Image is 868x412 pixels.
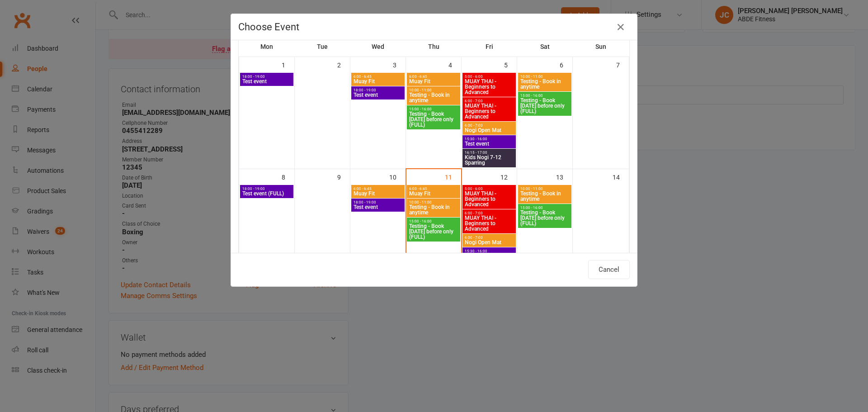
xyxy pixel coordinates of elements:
[520,75,570,79] span: 10:00 - 11:00
[337,57,350,72] div: 2
[464,103,514,119] span: MUAY THAI - Beginners to Advanced
[464,123,514,128] span: 6:00 - 7:00
[409,75,458,79] span: 6:00 - 6:45
[353,200,403,204] span: 18:00 - 19:00
[520,187,570,191] span: 10:00 - 11:00
[409,88,458,92] span: 10:00 - 11:00
[464,79,514,95] span: MUAY THAI - Beginners to Advanced
[500,169,517,184] div: 12
[464,211,514,215] span: 6:00 - 7:00
[406,37,462,56] th: Thu
[464,128,514,133] span: Nogi Open Mat
[504,57,517,72] div: 5
[393,57,406,72] div: 3
[464,187,514,191] span: 5:00 - 6:00
[613,169,629,184] div: 14
[616,57,629,72] div: 7
[353,79,403,84] span: Muay Fit
[242,79,292,84] span: Test event
[556,169,572,184] div: 13
[613,20,628,34] button: Close
[295,37,350,56] th: Tue
[520,79,570,90] span: Testing - Book in anytime
[462,37,517,56] th: Fri
[409,92,458,103] span: Testing - Book in anytime
[520,210,570,226] span: Testing - Book [DATE] before only (FULL)
[242,191,292,196] span: Test event (FULL)
[464,99,514,103] span: 6:00 - 7:00
[464,236,514,240] span: 6:00 - 7:00
[353,191,403,196] span: Muay Fit
[409,79,458,84] span: Muay Fit
[409,191,458,196] span: Muay Fit
[350,37,406,56] th: Wed
[409,187,458,191] span: 6:00 - 6:45
[282,57,294,72] div: 1
[409,111,458,128] span: Testing - Book [DATE] before only (FULL)
[464,215,514,232] span: MUAY THAI - Beginners to Advanced
[239,37,295,56] th: Mon
[520,94,570,98] span: 15:00 - 16:00
[588,260,630,279] button: Cancel
[464,141,514,147] span: Test event
[520,191,570,202] span: Testing - Book in anytime
[409,200,458,204] span: 10:00 - 11:00
[353,88,403,92] span: 18:00 - 19:00
[445,169,461,184] div: 11
[464,75,514,79] span: 5:00 - 6:00
[464,191,514,207] span: MUAY THAI - Beginners to Advanced
[389,169,406,184] div: 10
[464,249,514,253] span: 15:30 - 16:00
[464,155,514,166] span: Kids Nogi 7-12 Sparring
[560,57,572,72] div: 6
[464,137,514,141] span: 15:30 - 16:00
[242,75,292,79] span: 18:00 - 19:00
[520,98,570,114] span: Testing - Book [DATE] before only (FULL)
[520,206,570,210] span: 15:00 - 16:00
[353,92,403,98] span: Test event
[282,169,294,184] div: 8
[353,204,403,210] span: Test event
[448,57,461,72] div: 4
[353,187,403,191] span: 6:00 - 6:45
[409,219,458,223] span: 15:00 - 16:00
[464,151,514,155] span: 16:15 - 17:00
[337,169,350,184] div: 9
[409,107,458,111] span: 15:00 - 16:00
[409,223,458,240] span: Testing - Book [DATE] before only (FULL)
[353,75,403,79] span: 6:00 - 6:45
[409,204,458,215] span: Testing - Book in anytime
[464,240,514,245] span: Nogi Open Mat
[238,21,630,33] h4: Choose Event
[517,37,573,56] th: Sat
[242,187,292,191] span: 18:00 - 19:00
[573,37,629,56] th: Sun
